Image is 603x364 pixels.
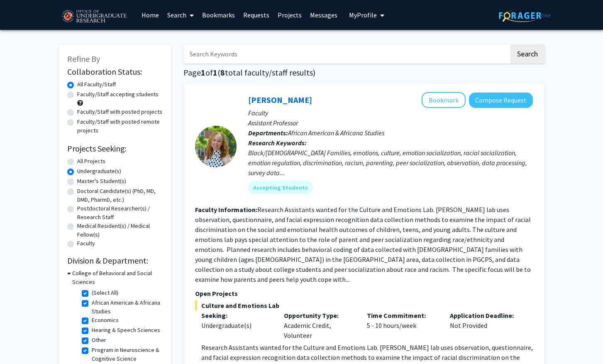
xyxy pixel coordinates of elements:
[201,67,205,78] span: 1
[163,0,198,29] a: Search
[201,320,272,330] div: Undergraduate(s)
[306,0,342,29] a: Messages
[349,11,377,19] span: My Profile
[239,0,273,29] a: Requests
[248,148,533,178] div: Black/[DEMOGRAPHIC_DATA] Families, emotions, culture, emotion socialization, racial socialization...
[59,6,129,27] img: University of Maryland Logo
[67,144,163,154] h2: Projects Seeking:
[72,269,163,286] h3: College of Behavioral and Social Sciences
[183,68,544,78] h1: Page of ( total faculty/staff results)
[77,107,162,116] label: Faculty/Staff with posted projects
[67,54,100,64] span: Refine By
[220,67,225,78] span: 8
[77,80,116,89] label: All Faculty/Staff
[77,222,163,239] label: Medical Resident(s) / Medical Fellow(s)
[195,205,257,214] b: Faculty Information:
[248,108,533,118] p: Faculty
[278,310,361,340] div: Academic Credit, Volunteer
[77,177,126,186] label: Master's Student(s)
[248,139,307,147] b: Research Keywords:
[183,44,509,64] input: Search Keywords
[195,300,533,310] span: Culture and Emotions Lab
[367,310,437,320] p: Time Commitment:
[248,129,288,137] b: Departments:
[92,298,161,316] label: African American & Africana Studies
[248,95,312,105] a: [PERSON_NAME]
[92,326,160,335] label: Hearing & Speech Sciences
[6,327,35,358] iframe: Chat
[92,346,161,363] label: Program in Neuroscience & Cognitive Science
[77,167,121,176] label: Undergraduate(s)
[195,288,533,298] p: Open Projects
[77,90,159,99] label: Faculty/Staff accepting students
[77,239,95,248] label: Faculty
[77,187,163,204] label: Doctoral Candidate(s) (PhD, MD, DMD, PharmD, etc.)
[67,67,163,77] h2: Collaboration Status:
[195,205,531,283] fg-read-more: Research Assistants wanted for the Culture and Emotions Lab. [PERSON_NAME] lab uses observation, ...
[213,67,217,78] span: 1
[361,310,444,340] div: 5 - 10 hours/week
[77,157,105,166] label: All Projects
[288,129,384,137] span: African American & Africana Studies
[248,181,313,194] mat-chip: Accepting Students
[422,92,466,108] button: Add Angel Dunbar to Bookmarks
[92,288,118,297] label: (Select All)
[450,310,520,320] p: Application Deadline:
[92,316,119,325] label: Economics
[444,310,527,340] div: Not Provided
[137,0,163,29] a: Home
[469,93,533,108] button: Compose Request to Angel Dunbar
[510,44,544,64] button: Search
[273,0,306,29] a: Projects
[77,117,163,135] label: Faculty/Staff with posted remote projects
[499,9,551,22] img: ForagerOne Logo
[198,0,239,29] a: Bookmarks
[201,310,272,320] p: Seeking:
[248,118,533,128] p: Assistant Professor
[284,310,354,320] p: Opportunity Type:
[77,204,163,222] label: Postdoctoral Researcher(s) / Research Staff
[67,256,163,266] h2: Division & Department:
[92,336,106,344] label: Other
